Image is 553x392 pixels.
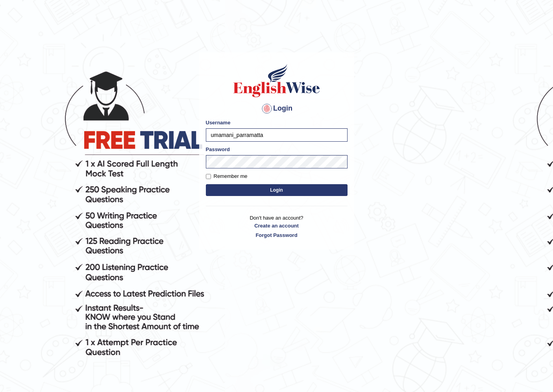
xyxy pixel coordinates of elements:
[206,119,231,126] label: Username
[206,214,348,239] p: Don't have an account?
[206,184,348,196] button: Login
[206,231,348,239] a: Forgot Password
[206,222,348,229] a: Create an account
[206,172,248,180] label: Remember me
[206,102,348,115] h4: Login
[206,174,211,179] input: Remember me
[232,63,322,98] img: Logo of English Wise sign in for intelligent practice with AI
[206,146,230,153] label: Password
